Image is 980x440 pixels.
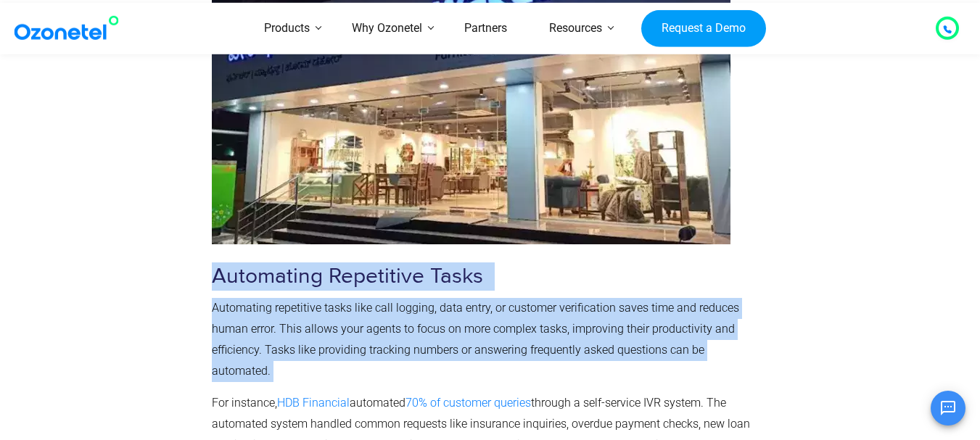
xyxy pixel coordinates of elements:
a: 70% of customer queries [405,396,531,410]
a: HDB Financial [277,396,350,410]
a: Why Ozonetel [331,3,443,54]
button: Open chat [931,391,965,426]
a: Products [243,3,331,54]
a: Partners [443,3,528,54]
span: Automating repetitive tasks like call logging, data entry, or customer verification saves time an... [212,301,739,377]
span: automated [350,396,405,410]
span: Automating Repetitive Tasks [212,263,483,289]
span: For instance, [212,396,277,410]
a: Request a Demo [641,9,765,47]
a: Resources [528,3,623,54]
